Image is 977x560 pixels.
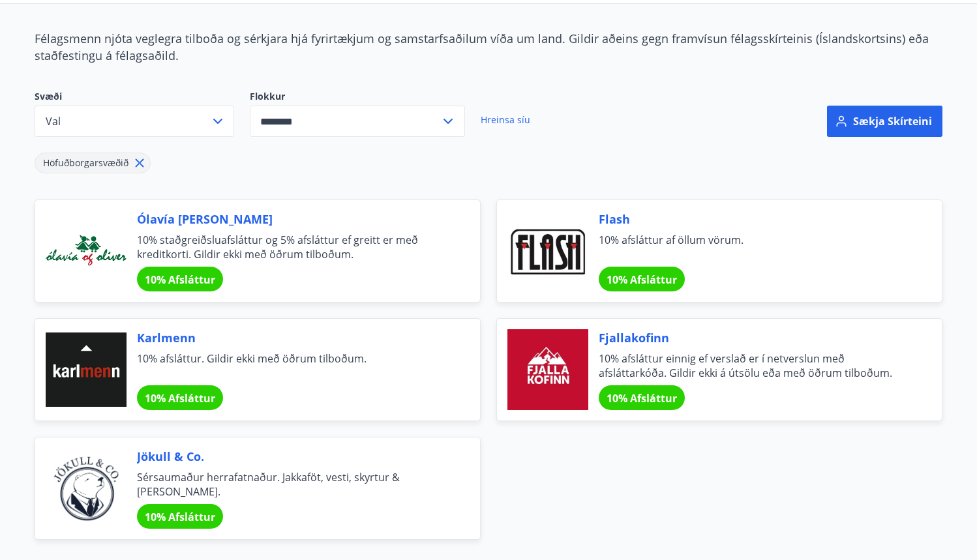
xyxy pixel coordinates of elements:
[599,211,910,228] span: Flash
[35,106,234,137] button: Val
[145,273,215,287] span: 10% Afsláttur
[145,510,215,524] span: 10% Afsláttur
[137,329,449,346] span: Karlmenn
[35,90,234,106] span: Svæði
[43,156,128,169] span: Höfuðborgarsvæðið
[46,114,61,128] span: Val
[599,329,910,346] span: Fjallakofinn
[137,448,449,465] span: Jökull & Co.
[137,211,449,228] span: Ólavía [PERSON_NAME]
[599,351,910,380] span: 10% afsláttur einnig ef verslað er í netverslun með afsláttarkóða. Gildir ekki á útsölu eða með ö...
[35,153,151,173] div: Höfuðborgarsvæðið
[481,106,530,134] a: Hreinsa síu
[137,351,449,380] span: 10% afsláttur. Gildir ekki með öðrum tilboðum.
[827,106,942,137] button: Sækja skírteini
[607,273,677,287] span: 10% Afsláttur
[137,470,449,499] span: Sérsaumaður herrafatnaður. Jakkaföt, vesti, skyrtur & [PERSON_NAME].
[599,233,910,261] span: 10% afsláttur af öllum vörum.
[137,233,449,261] span: 10% staðgreiðsluafsláttur og 5% afsláttur ef greitt er með kreditkorti. Gildir ekki með öðrum til...
[607,391,677,405] span: 10% Afsláttur
[145,391,215,405] span: 10% Afsláttur
[35,31,929,63] span: Félagsmenn njóta veglegra tilboða og sérkjara hjá fyrirtækjum og samstarfsaðilum víða um land. Gi...
[250,90,465,103] label: Flokkur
